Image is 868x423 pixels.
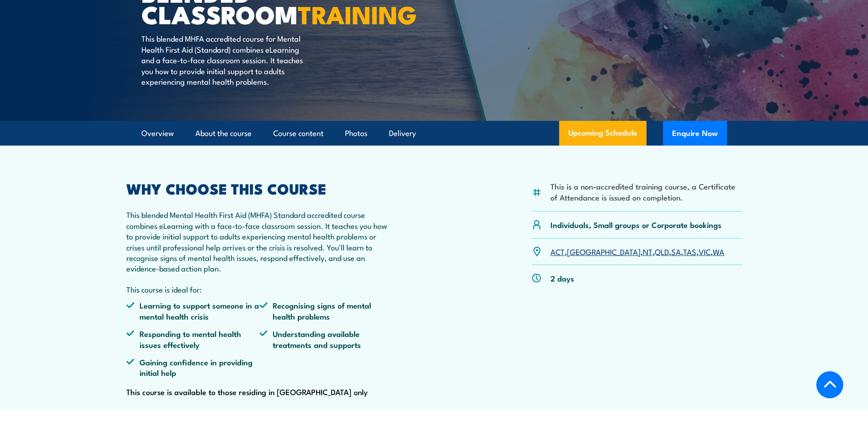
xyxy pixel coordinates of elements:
[126,357,260,378] li: Gaining confidence in providing initial help
[663,121,727,146] button: Enquire Now
[550,181,742,202] li: This is a non-accredited training course, a Certificate of Attendance is issued on completion.
[126,328,260,350] li: Responding to mental health issues effectively
[126,209,394,273] p: This blended Mental Health First Aid (MHFA) Standard accredited course combines eLearning with a ...
[141,121,174,146] a: Overview
[126,182,394,398] div: This course is available to those residing in [GEOGRAPHIC_DATA] only
[671,246,681,257] a: SA
[550,219,722,230] p: Individuals, Small groups or Corporate bookings
[126,300,260,321] li: Learning to support someone in a mental health crisis
[195,121,252,146] a: About the course
[550,246,565,257] a: ACT
[655,246,669,257] a: QLD
[141,33,308,87] p: This blended MHFA accredited course for Mental Health First Aid (Standard) combines eLearning and...
[683,246,696,257] a: TAS
[559,121,647,146] a: Upcoming Schedule
[126,284,394,294] p: This course is ideal for:
[389,121,416,146] a: Delivery
[550,273,574,283] p: 2 days
[126,182,394,195] h2: WHY CHOOSE THIS COURSE
[713,246,724,257] a: WA
[699,246,711,257] a: VIC
[567,246,641,257] a: [GEOGRAPHIC_DATA]
[273,121,323,146] a: Course content
[259,300,393,321] li: Recognising signs of mental health problems
[643,246,652,257] a: NT
[345,121,367,146] a: Photos
[550,246,724,257] p: , , , , , , ,
[259,328,393,350] li: Understanding available treatments and supports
